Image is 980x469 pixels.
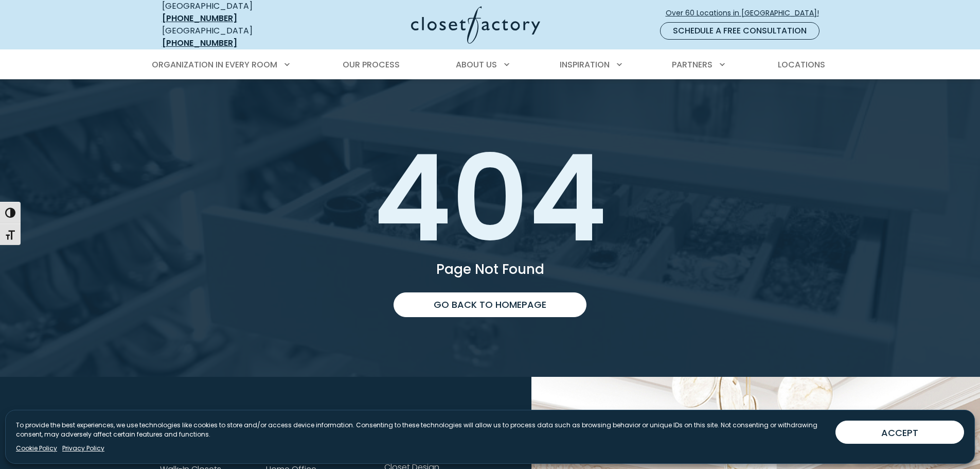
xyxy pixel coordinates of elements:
[162,25,311,49] div: [GEOGRAPHIC_DATA]
[835,421,964,444] button: ACCEPT
[343,59,400,71] span: Our Process
[560,59,610,71] span: Inspiration
[672,59,712,71] span: Partners
[160,263,821,276] p: Page Not Found
[160,139,821,258] h1: 404
[456,59,497,71] span: About Us
[778,59,825,71] span: Locations
[145,50,836,79] nav: Primary Menu
[16,444,57,453] a: Cookie Policy
[660,22,819,40] a: Schedule a Free Consultation
[394,292,586,317] a: Go back to homepage
[152,59,277,71] span: Organization in Every Room
[162,37,237,49] a: [PHONE_NUMBER]
[162,12,237,24] a: [PHONE_NUMBER]
[62,444,104,453] a: Privacy Policy
[666,8,827,19] span: Over 60 Locations in [GEOGRAPHIC_DATA]!
[16,421,827,439] p: To provide the best experiences, we use technologies like cookies to store and/or access device i...
[665,4,828,22] a: Over 60 Locations in [GEOGRAPHIC_DATA]!
[411,6,540,44] img: Closet Factory Logo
